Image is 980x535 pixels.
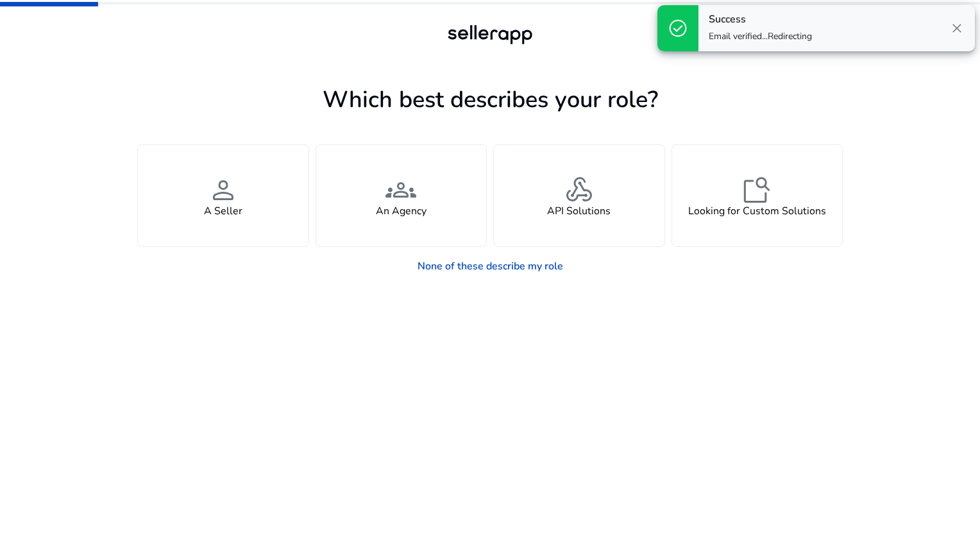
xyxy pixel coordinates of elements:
button: groupsAn Agency [316,144,487,247]
span: groups [385,174,416,205]
h4: An Agency [376,205,427,217]
h4: A Seller [204,205,242,217]
p: Email verified...Redirecting [709,30,812,43]
span: feature_search [741,174,772,205]
h4: Looking for Custom Solutions [688,205,826,217]
span: webhook [564,174,595,205]
button: feature_searchLooking for Custom Solutions [672,144,843,247]
h4: API Solutions [547,205,611,217]
button: personA Seller [137,144,309,247]
span: check_circle [668,18,688,38]
span: close [949,21,965,36]
button: webhookAPI Solutions [493,144,665,247]
a: None of these describe my role [407,253,573,279]
h4: Success [709,13,812,26]
span: person [208,174,239,205]
h1: Which best describes your role? [137,86,843,114]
